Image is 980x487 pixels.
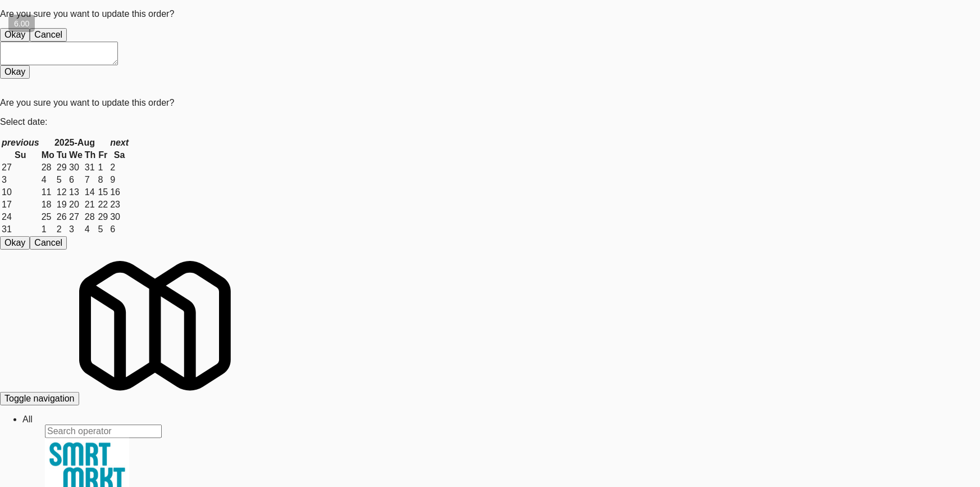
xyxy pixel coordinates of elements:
[84,174,97,186] td: 7
[97,150,108,161] th: Fr
[69,162,83,173] td: 30
[1,187,40,198] td: 10
[97,187,108,198] td: 15
[41,211,55,223] td: 25
[1,162,40,173] td: 27
[69,211,83,223] td: 27
[110,174,129,186] td: 9
[110,137,129,148] th: next
[110,150,129,161] th: Sa
[79,250,231,402] img: Micromart
[22,414,33,424] a: All
[56,174,67,186] td: 5
[41,187,55,198] td: 11
[110,199,129,210] td: 23
[110,162,129,173] td: 2
[69,187,83,198] td: 13
[45,425,162,438] input: Search operator
[1,150,40,161] th: Su
[110,211,129,223] td: 30
[97,174,108,186] td: 8
[4,394,75,403] span: Toggle navigation
[97,224,108,235] td: 5
[69,224,83,235] td: 3
[84,211,97,223] td: 28
[41,150,55,161] th: Mo
[56,199,67,210] td: 19
[69,174,83,186] td: 6
[41,162,55,173] td: 28
[97,211,108,223] td: 29
[110,138,129,147] span: next
[84,162,97,173] td: 31
[2,138,39,147] span: previous
[97,162,108,173] td: 1
[97,199,108,210] td: 22
[84,199,97,210] td: 21
[84,224,97,235] td: 4
[69,150,83,161] th: We
[1,224,40,235] td: 31
[56,224,67,235] td: 2
[30,236,67,250] button: Cancel
[1,211,40,223] td: 24
[110,224,129,235] td: 6
[1,174,40,186] td: 3
[84,187,97,198] td: 14
[84,150,97,161] th: Th
[41,224,55,235] td: 1
[41,199,55,210] td: 18
[56,211,67,223] td: 26
[69,199,83,210] td: 20
[30,28,67,42] button: Cancel
[56,150,67,161] th: Tu
[1,199,40,210] td: 17
[41,137,109,148] th: 2025-Aug
[41,174,55,186] td: 4
[110,187,129,198] td: 16
[56,162,67,173] td: 29
[56,187,67,198] td: 12
[1,137,40,148] th: previous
